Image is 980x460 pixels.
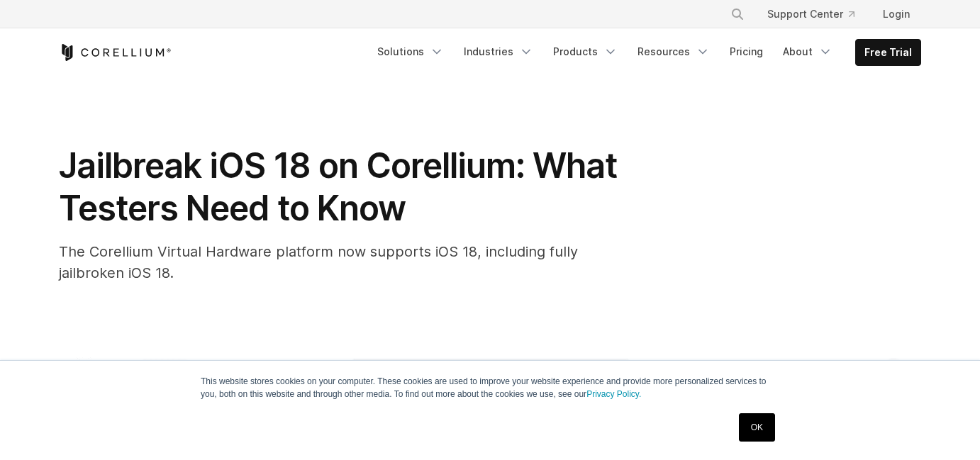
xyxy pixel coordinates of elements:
a: Login [872,1,921,27]
a: Corellium Home [59,44,172,61]
a: Resources [629,39,718,64]
p: This website stores cookies on your computer. These cookies are used to improve your website expe... [201,375,779,400]
a: Pricing [721,39,772,64]
a: Products [545,39,626,64]
span: Jailbreak iOS 18 on Corellium: What Testers Need to Know [59,145,617,229]
a: Solutions [369,39,452,64]
div: Navigation Menu [369,39,921,66]
a: Support Center [756,1,866,27]
a: About [774,39,841,64]
a: Industries [455,39,542,64]
a: Free Trial [856,40,920,65]
button: Search [725,1,750,27]
div: Navigation Menu [713,1,921,27]
a: Privacy Policy. [586,389,641,399]
a: OK [739,413,775,442]
span: The Corellium Virtual Hardware platform now supports iOS 18, including fully jailbroken iOS 18. [59,243,578,281]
